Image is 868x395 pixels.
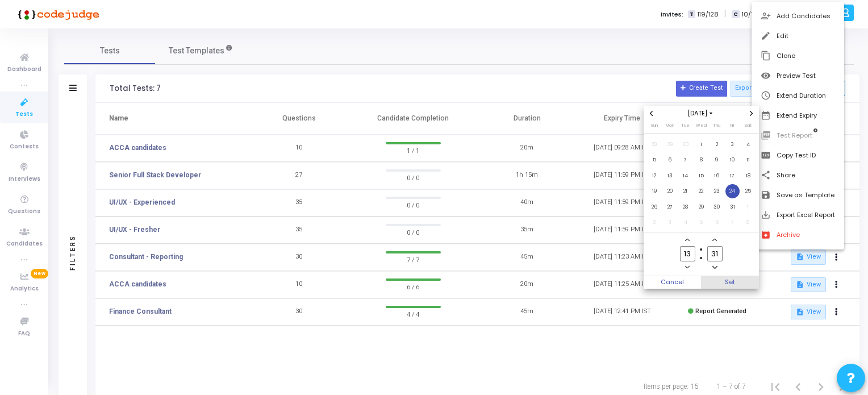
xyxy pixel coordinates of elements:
[646,184,662,199] td: October 19, 2025
[740,122,756,133] th: Saturday
[725,168,741,184] td: October 17, 2025
[694,199,710,215] td: October 29, 2025
[662,184,678,199] td: October 20, 2025
[740,215,756,231] td: November 8, 2025
[678,168,694,184] td: October 14, 2025
[679,200,693,214] span: 28
[694,153,708,167] span: 8
[710,235,720,245] button: Add a minute
[709,122,725,133] th: Thursday
[662,199,678,215] td: October 27, 2025
[725,215,741,231] td: November 7, 2025
[746,109,756,118] button: Next month
[648,200,662,214] span: 26
[709,168,725,184] td: October 16, 2025
[710,200,724,214] span: 30
[651,122,658,128] span: Sun
[662,152,678,168] td: October 6, 2025
[713,122,720,128] span: Thu
[648,215,662,230] span: 2
[694,136,710,152] td: October 1, 2025
[701,276,759,289] button: Set
[679,153,693,167] span: 7
[745,122,752,128] span: Sat
[662,122,678,133] th: Monday
[710,169,724,183] span: 16
[679,169,693,183] span: 14
[725,215,740,230] span: 7
[694,122,710,133] th: Wednesday
[681,122,690,128] span: Tue
[685,109,718,118] button: Choose month and year
[694,169,708,183] span: 15
[725,153,740,167] span: 10
[663,153,677,167] span: 6
[663,169,677,183] span: 13
[741,153,756,167] span: 11
[725,169,740,183] span: 17
[694,152,710,168] td: October 8, 2025
[662,136,678,152] td: September 29, 2025
[740,136,756,152] td: October 4, 2025
[694,200,708,214] span: 29
[725,184,741,199] td: October 24, 2025
[725,152,741,168] td: October 10, 2025
[696,122,707,128] span: Wed
[741,169,756,183] span: 18
[678,152,694,168] td: October 7, 2025
[694,138,708,152] span: 1
[725,122,741,133] th: Friday
[644,276,702,289] button: Cancel
[709,215,725,231] td: November 6, 2025
[741,184,756,198] span: 25
[694,184,710,199] td: October 22, 2025
[740,199,756,215] td: November 1, 2025
[725,199,741,215] td: October 31, 2025
[648,184,662,198] span: 19
[710,184,724,198] span: 23
[678,215,694,231] td: November 4, 2025
[694,184,708,198] span: 22
[740,168,756,184] td: October 18, 2025
[648,169,662,183] span: 12
[646,215,662,231] td: November 2, 2025
[710,153,724,167] span: 9
[694,215,708,230] span: 5
[678,199,694,215] td: October 28, 2025
[678,122,694,133] th: Tuesday
[685,109,718,118] span: [DATE]
[710,215,724,230] span: 6
[710,263,720,272] button: Minus a minute
[683,263,692,272] button: Minus a hour
[709,136,725,152] td: October 2, 2025
[662,215,678,231] td: November 3, 2025
[679,138,693,152] span: 30
[731,122,734,128] span: Fri
[725,184,740,198] span: 24
[663,200,677,214] span: 27
[646,199,662,215] td: October 26, 2025
[648,138,662,152] span: 28
[694,215,710,231] td: November 5, 2025
[663,184,677,198] span: 20
[663,138,677,152] span: 29
[741,200,756,214] span: 1
[725,136,741,152] td: October 3, 2025
[662,168,678,184] td: October 13, 2025
[678,184,694,199] td: October 21, 2025
[709,184,725,199] td: October 23, 2025
[694,168,710,184] td: October 15, 2025
[710,138,724,152] span: 2
[725,138,740,152] span: 3
[646,152,662,168] td: October 5, 2025
[646,136,662,152] td: September 28, 2025
[646,122,662,133] th: Sunday
[679,184,693,198] span: 21
[663,215,677,230] span: 3
[709,152,725,168] td: October 9, 2025
[666,122,674,128] span: Mon
[740,152,756,168] td: October 11, 2025
[741,215,756,230] span: 8
[679,215,693,230] span: 4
